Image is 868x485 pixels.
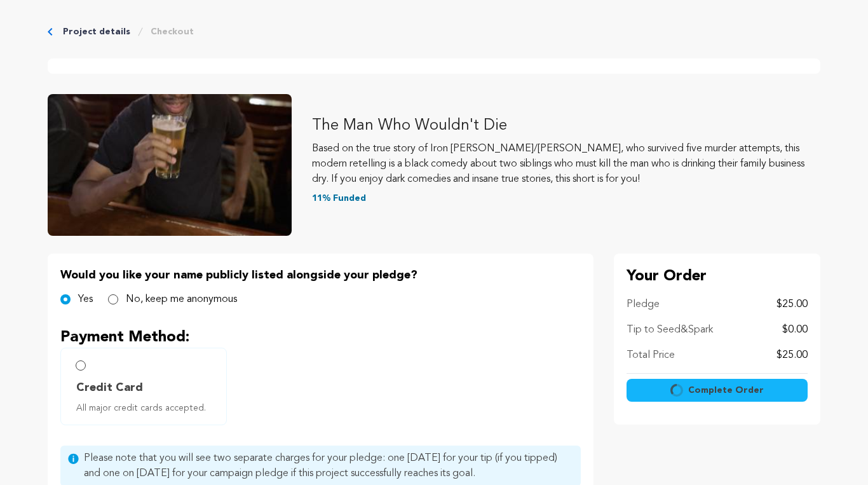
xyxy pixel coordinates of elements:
button: Complete Order [627,379,808,402]
p: $0.00 [782,322,808,338]
span: All major credit cards accepted. [76,402,216,414]
p: Tip to Seed&Spark [627,322,713,338]
p: Total Price [627,348,675,363]
p: $25.00 [776,297,808,312]
p: 11% Funded [312,192,820,205]
p: Would you like your name publicly listed alongside your pledge? [60,266,581,284]
p: Based on the true story of Iron [PERSON_NAME]/[PERSON_NAME], who survived five murder attempts, t... [312,141,820,187]
p: Payment Method: [60,327,581,348]
p: $25.00 [776,348,808,363]
p: The Man Who Wouldn't Die [312,116,820,136]
span: Credit Card [76,379,143,397]
span: Complete Order [688,384,764,397]
a: Project details [63,25,130,38]
img: The Man Who Wouldn't Die image [48,94,292,236]
a: Checkout [151,25,194,38]
label: Yes [78,292,93,307]
div: Breadcrumb [48,25,820,38]
label: No, keep me anonymous [126,292,237,307]
p: Your Order [627,266,808,287]
span: Please note that you will see two separate charges for your pledge: one [DATE] for your tip (if y... [84,451,573,481]
p: Pledge [627,297,660,312]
